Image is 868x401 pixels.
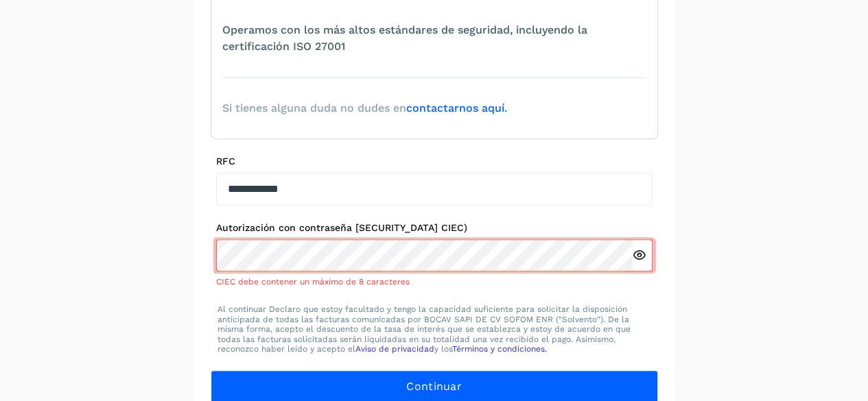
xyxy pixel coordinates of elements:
p: Al continuar Declaro que estoy facultado y tengo la capacidad suficiente para solicitar la dispos... [218,304,651,354]
label: RFC [216,156,653,167]
a: Términos y condiciones. [452,344,547,354]
label: Autorización con contraseña [SECURITY_DATA] CIEC) [216,222,653,234]
a: Aviso de privacidad [355,344,434,354]
span: Si tienes alguna duda no dudes en [222,100,507,117]
span: Continuar [406,379,462,394]
span: CIEC debe contener un máximo de 8 caracteres [216,277,410,287]
span: Operamos con los más altos estándares de seguridad, incluyendo la certificación ISO 27001 [222,22,646,55]
a: contactarnos aquí. [406,101,507,114]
